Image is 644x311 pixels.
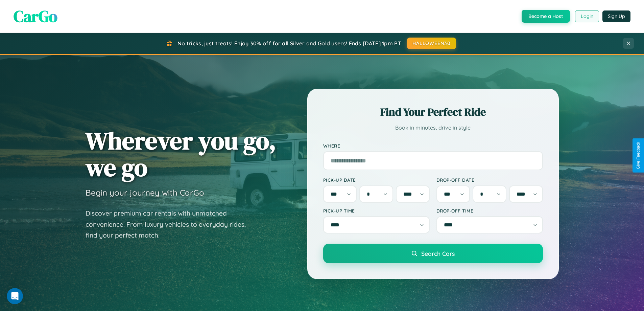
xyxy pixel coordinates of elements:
[86,127,276,181] h1: Wherever you go, we go
[436,208,543,214] label: Drop-off Time
[575,10,599,22] button: Login
[323,143,543,149] label: Where
[421,250,455,257] span: Search Cars
[602,10,630,22] button: Sign Up
[86,187,204,198] h3: Begin your journey with CarGo
[86,208,255,241] p: Discover premium car rentals with unmatched convenience. From luxury vehicles to everyday rides, ...
[14,5,57,27] span: CarGo
[323,105,543,119] h2: Find Your Perfect Ride
[636,142,641,169] div: Give Feedback
[323,177,430,183] label: Pick-up Date
[323,123,543,133] p: Book in minutes, drive in style
[7,288,23,304] iframe: Intercom live chat
[436,177,543,183] label: Drop-off Date
[323,244,543,263] button: Search Cars
[323,208,430,214] label: Pick-up Time
[177,40,402,47] span: No tricks, just treats! Enjoy 30% off for all Silver and Gold users! Ends [DATE] 1pm PT.
[407,38,456,49] button: HALLOWEEN30
[522,10,570,23] button: Become a Host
